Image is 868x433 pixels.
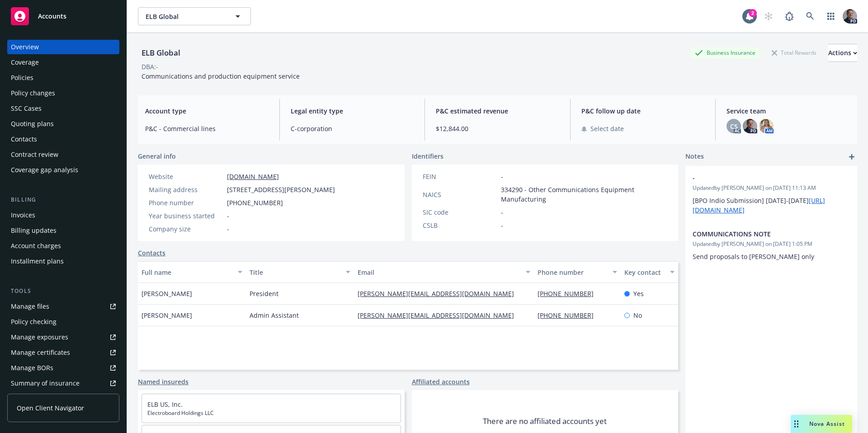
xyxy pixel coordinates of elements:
div: Key contact [624,268,665,277]
span: P&C - Commercial lines [145,124,269,133]
div: Contacts [11,132,37,146]
a: Manage exposures [7,330,119,344]
span: Select date [590,124,624,133]
a: Billing updates [7,223,119,238]
div: Email [358,268,520,277]
a: Manage certificates [7,345,119,360]
span: No [633,311,642,320]
div: Installment plans [11,254,64,268]
a: Affiliated accounts [412,377,470,386]
span: - [227,224,229,234]
span: C-corporation [291,124,414,133]
div: Tools [7,287,119,296]
a: Installment plans [7,254,119,268]
div: Contract review [11,147,58,162]
a: Accounts [7,4,119,29]
a: Contacts [138,248,165,258]
button: ELB Global [138,7,251,25]
div: 2 [749,9,757,17]
span: Updated by [PERSON_NAME] on [DATE] 1:05 PM [693,240,850,248]
a: Contract review [7,147,119,162]
button: Key contact [621,261,678,283]
span: [STREET_ADDRESS][PERSON_NAME] [227,185,335,194]
div: Manage certificates [11,345,70,360]
span: Open Client Navigator [17,403,84,413]
a: Report a Bug [780,7,798,25]
a: add [846,151,857,162]
a: Quoting plans [7,117,119,131]
div: CSLB [423,221,497,230]
span: Accounts [38,13,66,20]
div: COMMUNICATIONS NOTEUpdatedby [PERSON_NAME] on [DATE] 1:05 PMSend proposals to [PERSON_NAME] only [685,222,857,268]
div: Account charges [11,239,61,253]
div: Total Rewards [767,47,821,58]
span: Notes [685,151,704,162]
button: Full name [138,261,246,283]
div: DBA: - [142,62,158,71]
div: Summary of insurance [11,376,80,391]
a: Policy changes [7,86,119,100]
span: P&C estimated revenue [436,106,559,116]
img: photo [743,119,757,133]
a: [PERSON_NAME][EMAIL_ADDRESS][DOMAIN_NAME] [358,311,521,320]
div: Coverage gap analysis [11,163,78,177]
div: Business Insurance [690,47,760,58]
div: Overview [11,40,39,54]
div: Full name [142,268,232,277]
span: CS [730,122,738,131]
span: Communications and production equipment service [142,72,300,80]
button: Actions [828,44,857,62]
button: Title [246,261,354,283]
div: Billing updates [11,223,57,238]
div: ELB Global [138,47,184,59]
div: Phone number [538,268,607,277]
img: photo [759,119,774,133]
a: Switch app [822,7,840,25]
a: Account charges [7,239,119,253]
span: There are no affiliated accounts yet [483,416,607,427]
span: [PERSON_NAME] [142,289,192,298]
span: - [693,173,826,183]
button: Email [354,261,534,283]
img: photo [843,9,857,24]
span: COMMUNICATIONS NOTE [693,229,826,239]
div: Manage files [11,299,49,314]
span: Electroboard Holdings LLC [147,409,395,417]
span: Nova Assist [809,420,845,428]
span: 334290 - Other Communications Equipment Manufacturing [501,185,668,204]
a: Search [801,7,819,25]
div: Year business started [149,211,223,221]
span: Admin Assistant [250,311,299,320]
span: Yes [633,289,644,298]
a: Start snowing [759,7,778,25]
a: ELB US, Inc. [147,400,183,409]
div: -Updatedby [PERSON_NAME] on [DATE] 11:13 AM[BPO Indio Submission] [DATE]-[DATE][URL][DOMAIN_NAME] [685,166,857,222]
a: [PHONE_NUMBER] [538,289,601,298]
span: - [501,207,503,217]
div: SIC code [423,207,497,217]
a: Coverage gap analysis [7,163,119,177]
div: SSC Cases [11,101,42,116]
a: Policies [7,71,119,85]
a: [PHONE_NUMBER] [538,311,601,320]
a: Summary of insurance [7,376,119,391]
a: Invoices [7,208,119,222]
span: General info [138,151,176,161]
div: Quoting plans [11,117,54,131]
span: Service team [726,106,850,116]
div: Policy changes [11,86,55,100]
div: Website [149,172,223,181]
a: Contacts [7,132,119,146]
div: Billing [7,195,119,204]
div: Phone number [149,198,223,207]
span: President [250,289,278,298]
span: ELB Global [146,12,224,21]
div: FEIN [423,172,497,181]
div: Invoices [11,208,35,222]
a: Named insureds [138,377,189,386]
div: Title [250,268,340,277]
span: - [501,221,503,230]
div: Mailing address [149,185,223,194]
span: P&C follow up date [581,106,705,116]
